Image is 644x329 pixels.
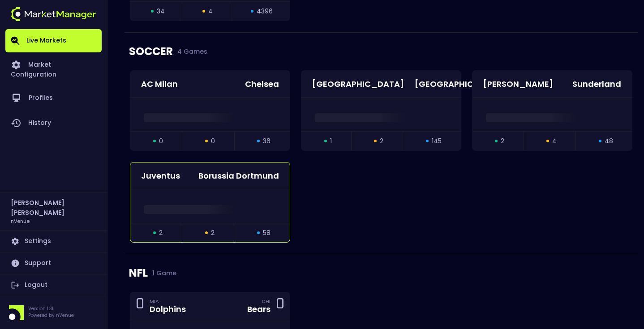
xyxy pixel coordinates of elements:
img: logo [11,7,96,21]
h3: nVenue [11,218,30,224]
div: Bears [247,305,270,313]
div: AC Milan [141,80,178,88]
div: [PERSON_NAME] [483,80,553,88]
div: SOCCER [129,33,633,70]
span: 4 Games [173,48,207,55]
div: Chelsea [245,80,279,88]
a: Logout [5,274,102,296]
a: Live Markets [5,29,102,52]
span: 2 [211,228,215,238]
a: History [5,111,102,136]
span: 145 [432,137,442,146]
span: 34 [157,7,165,16]
span: 2 [159,228,163,238]
span: 2 [501,137,504,146]
span: 4396 [257,7,273,16]
div: 0 [276,297,284,314]
span: 58 [263,228,270,238]
div: Dolphins [150,305,186,313]
span: 36 [263,137,270,146]
span: 2 [380,137,383,146]
div: Borussia Dortmund [198,172,279,180]
div: Sunderland [572,80,621,88]
div: NFL [129,254,633,292]
p: Version 1.31 [28,305,74,312]
div: Version 1.31Powered by nVenue [5,305,102,320]
span: 4 [552,137,557,146]
span: 0 [211,137,215,146]
div: [GEOGRAPHIC_DATA] [415,80,507,88]
span: 0 [159,137,163,146]
a: Profiles [5,85,102,111]
h2: [PERSON_NAME] [PERSON_NAME] [11,198,96,218]
div: Juventus [141,172,180,180]
p: Powered by nVenue [28,312,74,319]
span: 48 [605,137,613,146]
a: Support [5,252,102,274]
div: 0 [136,297,144,314]
div: MIA [150,298,186,305]
span: 1 Game [148,269,176,277]
a: Market Configuration [5,52,102,85]
span: 1 [330,137,332,146]
a: Settings [5,231,102,252]
div: [GEOGRAPHIC_DATA] [312,80,404,88]
div: CHI [262,298,270,305]
span: 4 [208,7,213,16]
